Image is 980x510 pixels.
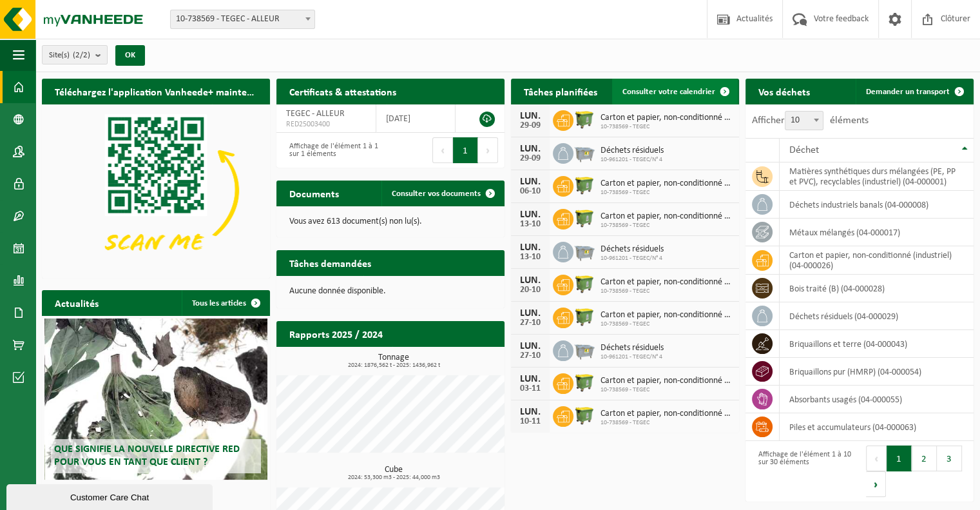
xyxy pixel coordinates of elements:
div: LUN. [517,374,543,384]
span: 10-738569 - TEGEC [600,386,733,394]
a: Consulter votre calendrier [612,79,738,104]
img: WB-1100-HPE-GN-50 [573,306,595,328]
span: Carton et papier, non-conditionné (industriel) [600,113,733,123]
span: 10 [785,111,823,130]
div: LUN. [517,308,543,319]
span: 10-738569 - TEGEC [600,123,733,131]
div: 13-10 [517,253,543,262]
span: RED25003400 [286,119,366,130]
h2: Tâches planifiées [511,79,610,104]
div: LUN. [517,177,543,187]
span: 10-738569 - TEGEC - ALLEUR [171,10,314,28]
div: 10-11 [517,417,543,426]
span: Déchets résiduels [600,146,664,156]
span: Déchets résiduels [600,244,664,255]
span: Déchets résiduels [600,343,664,353]
button: Previous [432,137,453,163]
td: [DATE] [376,104,456,133]
span: 10-738569 - TEGEC [600,320,733,328]
button: 3 [937,446,962,471]
div: Affichage de l'élément 1 à 10 sur 30 éléments [752,444,853,498]
div: LUN. [517,275,543,286]
a: Consulter les rapports [392,346,503,372]
div: 13-10 [517,220,543,229]
td: déchets résiduels (04-000029) [780,302,974,330]
div: Affichage de l'élément 1 à 1 sur 1 éléments [283,136,384,164]
button: 1 [453,137,478,163]
h3: Tonnage [283,353,504,369]
button: 1 [887,446,912,471]
button: 2 [912,446,937,471]
td: briquaillons pur (HMRP) (04-000054) [780,358,974,386]
h2: Vos déchets [745,79,823,104]
div: LUN. [517,210,543,220]
td: briquaillons et terre (04-000043) [780,330,974,358]
span: 10-738569 - TEGEC - ALLEUR [170,10,315,29]
img: WB-1100-HPE-GN-50 [573,174,595,196]
img: WB-1100-HPE-GN-50 [573,108,595,130]
img: WB-1100-HPE-GN-50 [573,404,595,426]
div: LUN. [517,407,543,417]
span: Déchet [789,145,819,155]
a: Que signifie la nouvelle directive RED pour vous en tant que client ? [44,319,268,480]
span: Que signifie la nouvelle directive RED pour vous en tant que client ? [54,444,240,467]
span: Carton et papier, non-conditionné (industriel) [600,409,733,419]
div: 03-11 [517,384,543,393]
img: Download de VHEPlus App [42,104,270,276]
span: 10-961201 - TEGEC/N° 4 [600,156,664,164]
span: Site(s) [49,46,90,65]
div: LUN. [517,144,543,154]
td: absorbants usagés (04-000055) [780,386,974,413]
count: (2/2) [73,51,90,59]
span: 2024: 1876,562 t - 2025: 1436,962 t [283,362,504,369]
img: WB-2500-GAL-GY-04 [573,240,595,262]
h2: Documents [276,181,352,206]
td: matières synthétiques durs mélangées (PE, PP et PVC), recyclables (industriel) (04-000001) [780,162,974,191]
h2: Téléchargez l'application Vanheede+ maintenant! [42,79,270,104]
button: Next [866,471,886,497]
div: 20-10 [517,286,543,295]
h2: Certificats & attestations [276,79,409,104]
span: 2024: 53,300 m3 - 2025: 44,000 m3 [283,475,504,481]
td: métaux mélangés (04-000017) [780,219,974,246]
h2: Tâches demandées [276,250,384,275]
img: WB-2500-GAL-GY-04 [573,338,595,360]
span: Carton et papier, non-conditionné (industriel) [600,376,733,386]
a: Consulter vos documents [381,181,503,206]
span: Carton et papier, non-conditionné (industriel) [600,277,733,288]
a: Tous les articles [182,290,269,316]
img: WB-1100-HPE-GN-50 [573,207,595,229]
td: Piles et accumulateurs (04-000063) [780,413,974,441]
img: WB-2500-GAL-GY-04 [573,141,595,163]
div: LUN. [517,242,543,253]
button: OK [115,45,145,66]
p: Vous avez 613 document(s) non lu(s). [289,217,492,226]
button: Previous [866,446,887,471]
span: 10-961201 - TEGEC/N° 4 [600,353,664,361]
span: Carton et papier, non-conditionné (industriel) [600,310,733,320]
span: Consulter vos documents [392,190,481,198]
div: LUN. [517,341,543,351]
img: WB-1100-HPE-GN-50 [573,273,595,295]
img: WB-1100-HPE-GN-50 [573,371,595,393]
div: 29-09 [517,121,543,130]
iframe: chat widget [6,482,215,510]
h3: Cube [283,466,504,481]
div: 29-09 [517,154,543,163]
td: carton et papier, non-conditionné (industriel) (04-000026) [780,246,974,275]
div: LUN. [517,111,543,121]
button: Site(s)(2/2) [42,45,108,64]
h2: Rapports 2025 / 2024 [276,321,396,346]
div: 27-10 [517,351,543,360]
span: TEGEC - ALLEUR [286,109,345,119]
span: Carton et papier, non-conditionné (industriel) [600,179,733,189]
span: 10-738569 - TEGEC [600,189,733,197]
span: Demander un transport [866,88,950,96]
div: 06-10 [517,187,543,196]
h2: Actualités [42,290,111,315]
p: Aucune donnée disponible. [289,287,492,296]
td: déchets industriels banals (04-000008) [780,191,974,219]
div: 27-10 [517,319,543,328]
span: 10 [785,112,823,130]
button: Next [478,137,498,163]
